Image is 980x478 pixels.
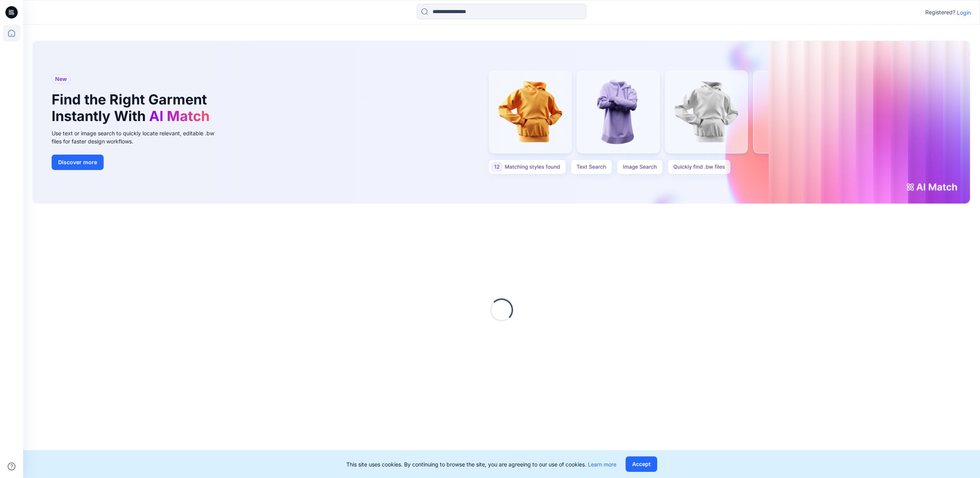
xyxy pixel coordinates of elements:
[55,74,67,84] span: New
[346,460,616,468] p: This site uses cookies. By continuing to browse the site, you are agreeing to our use of cookies.
[588,461,616,468] a: Learn more
[957,8,971,17] p: Login
[52,155,104,170] button: Discover more
[52,129,225,145] div: Use text or image search to quickly locate relevant, editable .bw files for faster design workflows.
[626,456,657,472] button: Accept
[149,108,210,125] span: AI Match
[52,91,213,125] h1: Find the Right Garment Instantly With
[925,8,955,17] p: Registered?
